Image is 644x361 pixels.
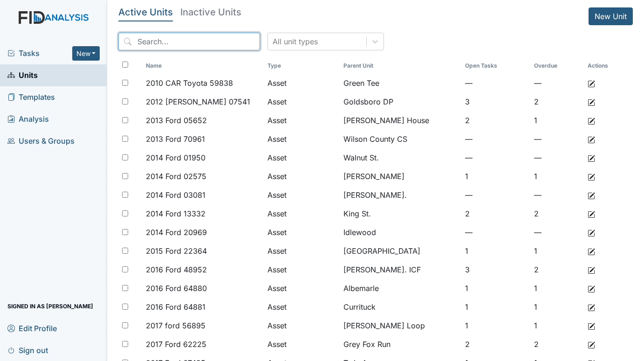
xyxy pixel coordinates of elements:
td: [GEOGRAPHIC_DATA] [340,242,462,260]
a: Tasks [7,48,72,59]
td: — [461,148,530,167]
td: [PERSON_NAME]. [340,186,462,204]
td: Albemarle [340,279,462,298]
td: — [461,130,530,148]
a: New Unit [589,7,633,25]
td: — [530,148,584,167]
td: — [461,186,530,204]
td: 3 [461,92,530,111]
td: Asset [264,148,339,167]
td: Asset [264,316,339,335]
h5: Inactive Units [180,7,241,17]
span: 2017 Ford 62225 [146,339,206,350]
span: 2014 Ford 02575 [146,171,206,182]
td: Grey Fox Run [340,335,462,354]
span: 2014 Ford 13332 [146,208,206,219]
span: 2014 Ford 20969 [146,227,207,238]
span: 2012 [PERSON_NAME] 07541 [146,96,250,107]
span: 2014 Ford 01950 [146,152,206,163]
span: 2013 Ford 70961 [146,133,205,145]
span: Users & Groups [7,134,75,148]
td: 2 [461,204,530,223]
td: Idlewood [340,223,462,242]
span: 2015 Ford 22364 [146,245,207,257]
td: [PERSON_NAME] Loop [340,316,462,335]
input: Toggle All Rows Selected [122,62,128,68]
th: Toggle SortBy [142,58,264,74]
td: Asset [264,298,339,316]
th: Toggle SortBy [530,58,584,74]
h5: Active Units [118,7,173,17]
span: Analysis [7,112,49,126]
td: [PERSON_NAME] [340,167,462,186]
td: Green Tee [340,74,462,92]
td: [PERSON_NAME] House [340,111,462,130]
th: Toggle SortBy [340,58,462,74]
td: Walnut St. [340,148,462,167]
td: 1 [530,242,584,260]
th: Toggle SortBy [461,58,530,74]
span: Sign out [7,343,48,357]
span: 2014 Ford 03081 [146,189,206,201]
td: 1 [530,111,584,130]
td: Asset [264,335,339,354]
td: 1 [461,316,530,335]
span: Templates [7,90,55,104]
td: 1 [530,279,584,298]
td: Asset [264,279,339,298]
th: Actions [584,58,630,74]
span: 2016 Ford 64880 [146,283,207,294]
td: 3 [461,260,530,279]
td: King St. [340,204,462,223]
td: Asset [264,111,339,130]
td: 2 [530,260,584,279]
td: 1 [461,242,530,260]
td: Asset [264,167,339,186]
td: — [530,186,584,204]
td: — [461,74,530,92]
td: Asset [264,204,339,223]
td: 1 [530,298,584,316]
td: 2 [530,92,584,111]
span: Units [7,68,38,83]
span: Edit Profile [7,321,57,335]
td: Asset [264,223,339,242]
td: 1 [461,279,530,298]
span: 2017 ford 56895 [146,320,206,331]
td: [PERSON_NAME]. ICF [340,260,462,279]
td: 1 [530,316,584,335]
span: 2016 Ford 64881 [146,301,206,312]
td: Asset [264,74,339,92]
button: New [72,46,100,61]
td: Asset [264,130,339,148]
span: 2016 Ford 48952 [146,264,207,275]
div: All unit types [273,36,318,47]
td: Currituck [340,298,462,316]
td: — [530,223,584,242]
td: Asset [264,260,339,279]
span: Signed in as [PERSON_NAME] [7,299,93,313]
td: 2 [530,204,584,223]
td: Asset [264,92,339,111]
span: 2013 Ford 05652 [146,115,207,126]
td: 1 [461,298,530,316]
td: 2 [530,335,584,354]
td: 1 [530,167,584,186]
input: Search... [118,33,260,50]
td: — [530,74,584,92]
td: — [461,223,530,242]
span: 2010 CAR Toyota 59838 [146,77,233,89]
td: 1 [461,167,530,186]
th: Toggle SortBy [264,58,339,74]
td: Asset [264,186,339,204]
td: 2 [461,111,530,130]
td: — [530,130,584,148]
td: Asset [264,242,339,260]
td: Wilson County CS [340,130,462,148]
td: 2 [461,335,530,354]
td: Goldsboro DP [340,92,462,111]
